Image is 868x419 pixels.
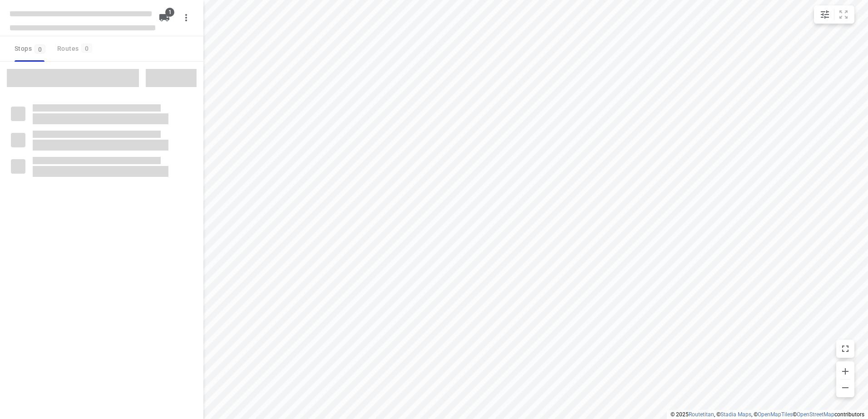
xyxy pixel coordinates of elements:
[816,5,834,24] button: Map settings
[797,411,834,418] a: OpenStreetMap
[814,5,854,24] div: small contained button group
[758,411,793,418] a: OpenMapTiles
[689,411,714,418] a: Routetitan
[671,411,864,418] li: © 2025 , © , © © contributors
[720,411,751,418] a: Stadia Maps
